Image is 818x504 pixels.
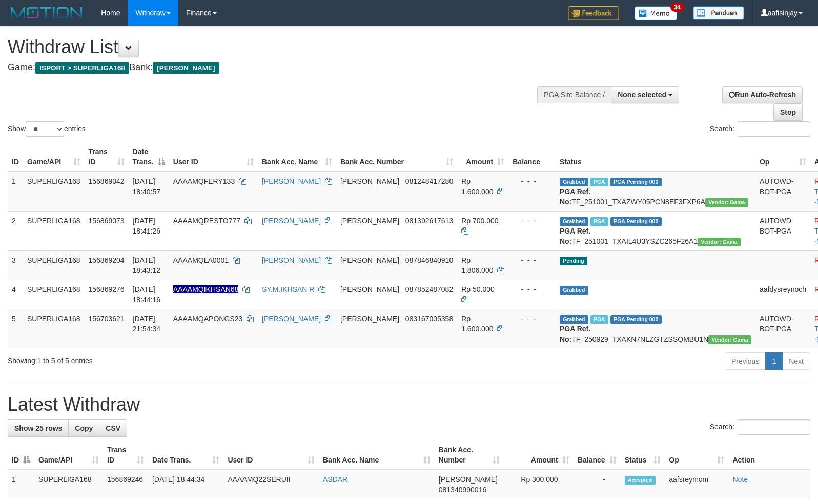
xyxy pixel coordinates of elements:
td: 5 [8,309,23,348]
a: ASDAR [323,475,347,484]
span: [PERSON_NAME] [153,62,219,74]
td: 1 [8,172,23,212]
span: None selected [618,91,666,99]
label: Search: [710,121,810,137]
span: Pending [560,257,587,265]
button: None selected [611,86,679,103]
span: [DATE] 18:40:57 [133,177,161,196]
td: 1 [8,470,34,499]
h1: Latest Withdraw [8,394,810,415]
div: PGA Site Balance / [537,86,611,103]
a: Copy [68,419,99,437]
th: Amount: activate to sort column ascending [457,142,508,172]
a: Show 25 rows [8,419,69,437]
span: [PERSON_NAME] [340,285,399,293]
span: ISPORT > SUPERLIGA168 [35,62,129,74]
span: 156869276 [89,285,125,293]
label: Search: [710,419,810,435]
span: [PERSON_NAME] [340,314,399,323]
td: AAAAMQ22SERUII [223,470,319,499]
a: SY.M.IKHSAN R [262,285,314,293]
span: Grabbed [560,286,588,295]
img: MOTION_logo.png [8,5,86,20]
span: CSV [106,424,120,432]
td: 3 [8,250,23,280]
div: - - - [513,255,551,265]
span: 156869204 [89,256,125,264]
span: Copy 081340990016 to clipboard [439,486,486,494]
span: 156703621 [89,314,125,323]
span: Nama rekening ada tanda titik/strip, harap diedit [173,285,239,293]
span: Copy [75,424,93,432]
img: Button%20Memo.svg [635,6,678,20]
td: - [574,470,621,499]
span: AAAAMQRESTO777 [173,217,240,225]
span: [PERSON_NAME] [439,475,498,484]
span: Copy 081392617613 to clipboard [405,217,453,225]
span: [DATE] 18:41:26 [133,217,161,235]
span: AAAAMQLA0001 [173,256,229,264]
td: 2 [8,211,23,250]
th: User ID: activate to sort column ascending [169,142,258,172]
select: Showentries [26,121,64,137]
th: Action [728,440,810,470]
span: PGA Pending [610,217,662,226]
div: - - - [513,284,551,295]
span: 34 [670,3,684,12]
span: Vendor URL: https://trx31.1velocity.biz [705,198,748,207]
b: PGA Ref. No: [560,187,590,206]
a: Run Auto-Refresh [722,86,803,103]
span: AAAAMQFERY133 [173,177,235,185]
h1: Withdraw List [8,37,535,57]
span: Copy 083167005358 to clipboard [405,314,453,323]
img: Feedback.jpg [568,6,619,20]
th: Status [556,142,755,172]
th: ID: activate to sort column descending [8,440,34,470]
th: Bank Acc. Number: activate to sort column ascending [435,440,504,470]
th: Balance: activate to sort column ascending [574,440,621,470]
th: Bank Acc. Name: activate to sort column ascending [258,142,336,172]
span: [DATE] 18:44:16 [133,285,161,304]
td: SUPERLIGA168 [23,250,85,280]
th: User ID: activate to sort column ascending [223,440,319,470]
span: 156869073 [89,217,125,225]
a: [PERSON_NAME] [262,217,321,225]
span: Grabbed [560,315,588,324]
a: Previous [725,352,766,370]
span: Copy 087852487082 to clipboard [405,285,453,293]
td: TF_251001_TXAIL4U3YSZC265F26A1 [556,211,755,250]
span: [PERSON_NAME] [340,256,399,264]
div: Showing 1 to 5 of 5 entries [8,351,333,366]
td: [DATE] 18:44:34 [148,470,224,499]
td: SUPERLIGA168 [34,470,103,499]
span: Rp 50.000 [461,285,495,293]
th: Game/API: activate to sort column ascending [34,440,103,470]
th: Op: activate to sort column ascending [755,142,810,172]
th: Op: activate to sort column ascending [665,440,728,470]
span: Vendor URL: https://trx31.1velocity.biz [698,238,741,246]
td: aafdysreynoch [755,280,810,309]
div: - - - [513,216,551,226]
td: TF_250929_TXAKN7NLZGTZSSQMBU1N [556,309,755,348]
div: - - - [513,176,551,186]
th: Balance [508,142,556,172]
span: [PERSON_NAME] [340,217,399,225]
th: Trans ID: activate to sort column ascending [103,440,148,470]
span: Accepted [625,476,656,485]
input: Search: [738,121,810,137]
td: SUPERLIGA168 [23,211,85,250]
a: [PERSON_NAME] [262,177,321,185]
span: Rp 700.000 [461,217,498,225]
td: 4 [8,280,23,309]
td: TF_251001_TXAZWY05PCN8EF3FXP6A [556,172,755,212]
a: Next [782,352,810,370]
span: Rp 1.600.000 [461,177,493,196]
th: Trans ID: activate to sort column ascending [85,142,129,172]
div: - - - [513,313,551,324]
img: panduan.png [693,6,744,20]
th: Game/API: activate to sort column ascending [23,142,85,172]
th: Amount: activate to sort column ascending [504,440,574,470]
th: Date Trans.: activate to sort column descending [129,142,169,172]
h4: Game: Bank: [8,62,535,73]
span: 156869042 [89,177,125,185]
